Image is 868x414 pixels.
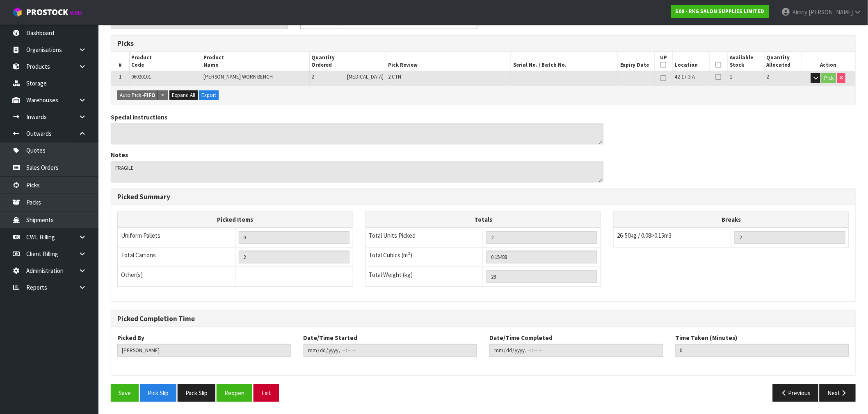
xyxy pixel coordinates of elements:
[26,7,68,18] span: ProStock
[117,344,291,357] input: Picked By
[511,52,618,71] th: Serial No. / Batch No.
[309,52,386,71] th: Quantity Ordered
[822,73,836,83] button: Pick
[111,151,128,159] label: Notes
[144,92,155,99] strong: FIFO
[217,384,252,402] button: Reopen
[199,90,219,100] button: Export
[312,73,314,80] span: 2
[728,52,765,71] th: Available Stock
[117,193,849,201] h3: Picked Summary
[388,73,402,80] span: 2 CTN
[239,251,349,263] input: OUTERS TOTAL = CTN
[767,73,769,80] span: 2
[386,52,511,71] th: Pick Review
[489,333,553,342] label: Date/Time Completed
[172,92,195,99] span: Expand All
[118,211,353,227] th: Picked Items
[792,8,807,16] span: Kirsty
[203,73,273,80] span: [PERSON_NAME] WORK BENCH
[671,5,769,18] a: S00 - RKG SALON SUPPLIES LIMITED
[773,384,819,402] button: Previous
[239,231,349,244] input: UNIFORM P LINES
[676,8,765,15] strong: S00 - RKG SALON SUPPLIES LIMITED
[365,247,483,267] td: Total Cubics (m³)
[365,211,601,227] th: Totals
[201,52,309,71] th: Product Name
[617,232,672,239] span: 26-50kg / 0.08>0.15m3
[118,247,235,267] td: Total Cartons
[178,384,215,402] button: Pack Slip
[654,52,673,71] th: UP
[117,333,144,342] label: Picked By
[676,333,738,342] label: Time Taken (Minutes)
[809,8,853,16] span: [PERSON_NAME]
[12,7,23,17] img: cube-alt.png
[730,73,732,80] span: 1
[676,344,850,357] input: Time Taken
[365,227,483,248] td: Total Units Picked
[140,384,176,402] button: Pick Slip
[117,40,477,47] h3: Picks
[119,73,121,80] span: 1
[365,267,483,286] td: Total Weight (kg)
[111,384,139,402] button: Save
[111,52,129,71] th: #
[801,52,855,71] th: Action
[254,384,279,402] button: Exit
[347,73,384,80] span: [MEDICAL_DATA]
[132,73,151,80] span: 06020101
[169,90,198,100] button: Expand All
[673,52,710,71] th: Location
[117,90,158,100] button: Auto Pick -FIFO
[820,384,856,402] button: Next
[304,333,358,342] label: Date/Time Started
[118,227,235,248] td: Uniform Pallets
[675,73,695,80] span: 42-17-3-A
[118,267,235,286] td: Other(s)
[111,113,167,122] label: Special Instructions
[618,52,655,71] th: Expiry Date
[764,52,801,71] th: Quantity Allocated
[614,211,849,227] th: Breaks
[70,9,82,17] small: WMS
[129,52,201,71] th: Product Code
[117,315,849,323] h3: Picked Completion Time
